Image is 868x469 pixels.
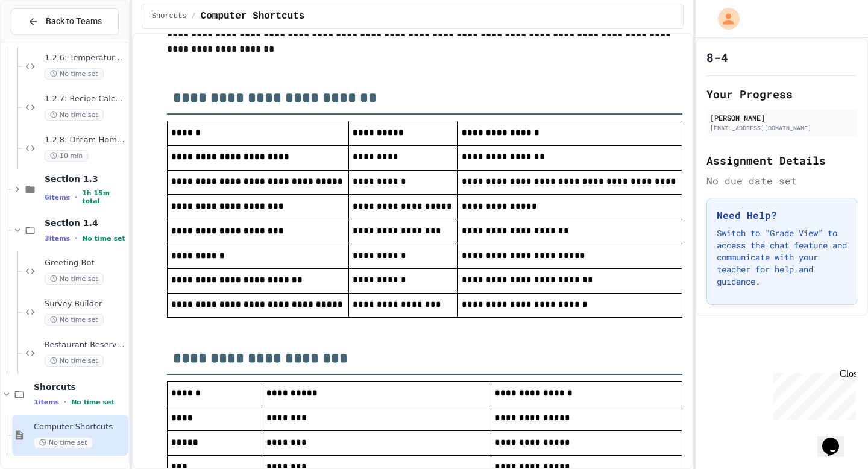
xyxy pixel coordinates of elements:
[45,258,126,268] span: Greeting Bot
[768,368,856,420] iframe: chat widget
[817,421,856,457] iframe: chat widget
[710,112,854,123] div: [PERSON_NAME]
[706,174,857,188] div: No due date set
[11,8,119,34] button: Back to Teams
[706,49,728,66] h1: 8-4
[191,11,195,21] span: /
[45,53,126,63] span: 1.2.6: Temperature Converter
[82,234,125,242] span: No time set
[45,355,104,367] span: No time set
[5,5,83,77] div: Chat with us now!Close
[34,382,126,392] span: Shorcuts
[45,94,126,104] span: 1.2.7: Recipe Calculator
[71,398,115,406] span: No time set
[45,340,126,350] span: Restaurant Reservation System
[34,437,93,449] span: No time set
[34,422,126,432] span: Computer Shortcuts
[710,124,854,133] div: [EMAIL_ADDRESS][DOMAIN_NAME]
[706,86,857,102] h2: Your Progress
[45,194,70,201] span: 6 items
[706,152,857,169] h2: Assignment Details
[45,273,104,285] span: No time set
[45,314,104,326] span: No time set
[64,397,66,407] span: •
[75,192,77,202] span: •
[45,174,126,184] span: Section 1.3
[75,233,77,243] span: •
[45,135,126,145] span: 1.2.8: Dream Home ASCII Art
[717,227,847,288] p: Switch to "Grade View" to access the chat feature and communicate with your teacher for help and ...
[152,11,187,21] span: Shorcuts
[46,15,102,28] span: Back to Teams
[45,109,104,121] span: No time set
[45,150,88,162] span: 10 min
[201,9,305,24] span: Computer Shortcuts
[45,218,126,228] span: Section 1.4
[45,68,104,80] span: No time set
[34,398,59,406] span: 1 items
[705,5,743,33] div: My Account
[717,208,847,222] h3: Need Help?
[45,299,126,309] span: Survey Builder
[82,189,126,205] span: 1h 15m total
[45,234,70,242] span: 3 items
